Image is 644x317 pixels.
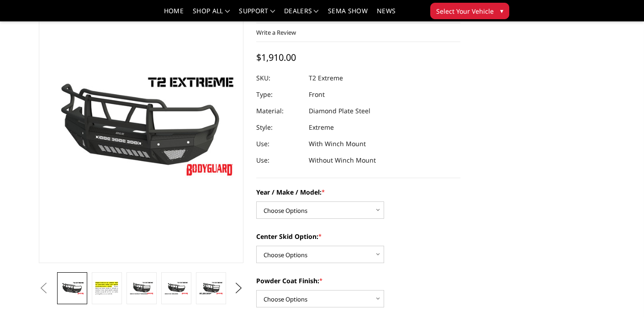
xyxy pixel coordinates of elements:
label: Center Skid Option: [256,232,461,241]
button: Previous [37,281,50,295]
dt: Material: [256,103,302,119]
span: Select Your Vehicle [436,6,494,16]
button: Select Your Vehicle [430,3,509,19]
dt: Style: [256,119,302,136]
a: Support [239,8,275,21]
dt: Use: [256,136,302,152]
button: Next [232,281,245,295]
a: Write a Review [256,28,296,37]
dd: Diamond Plate Steel [309,103,370,119]
dd: Front [309,86,325,103]
label: Powder Coat Finish: [256,276,461,285]
dt: Type: [256,86,302,103]
img: T2 Series - Extreme Front Bumper (receiver or winch) [199,281,223,295]
a: News [377,8,396,21]
span: ▾ [500,6,503,16]
dt: SKU: [256,70,302,86]
img: T2 Series - Extreme Front Bumper (receiver or winch) [129,281,154,295]
dd: With Winch Mount [309,136,366,152]
img: T2 Series - Extreme Front Bumper (receiver or winch) [95,280,119,297]
a: SEMA Show [328,8,368,21]
dd: Without Winch Mount [309,152,376,169]
label: Year / Make / Model: [256,187,461,197]
a: shop all [193,8,230,21]
img: T2 Series - Extreme Front Bumper (receiver or winch) [164,281,189,295]
dd: T2 Extreme [309,70,343,86]
dd: Extreme [309,119,334,136]
span: $1,910.00 [256,51,296,63]
a: Dealers [284,8,319,21]
a: Home [164,8,184,21]
dt: Use: [256,152,302,169]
